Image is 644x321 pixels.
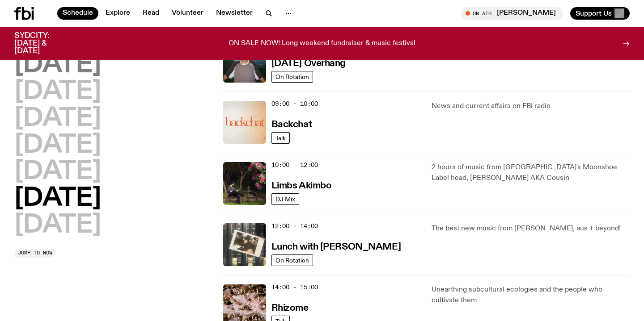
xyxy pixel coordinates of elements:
p: Unearthing subcultural ecologies and the people who cultivate them [432,284,630,306]
button: Jump to now [14,249,56,258]
h3: SYDCITY: [DATE] & [DATE] [14,32,72,55]
span: Support Us [576,9,612,17]
button: [DATE] [14,79,101,104]
button: [DATE] [14,133,101,158]
span: 14:00 - 15:00 [271,283,318,292]
h3: Limbs Akimbo [271,181,332,191]
button: Support Us [570,7,630,20]
span: Jump to now [18,250,52,255]
span: DJ Mix [275,196,295,202]
img: A polaroid of Ella Avni in the studio on top of the mixer which is also located in the studio. [223,223,266,266]
span: On Rotation [275,257,309,263]
h3: Lunch with [PERSON_NAME] [271,242,401,252]
span: On Rotation [275,73,309,80]
a: Lunch with [PERSON_NAME] [271,241,401,252]
button: [DATE] [14,213,101,238]
a: Volunteer [166,7,209,20]
a: [DATE] Overhang [271,57,346,68]
a: Talk [271,132,290,144]
span: 10:00 - 12:00 [271,161,318,169]
span: 12:00 - 14:00 [271,222,318,230]
button: On Air[PERSON_NAME] [461,7,563,20]
a: Newsletter [211,7,258,20]
button: [DATE] [14,53,101,78]
p: 2 hours of music from [GEOGRAPHIC_DATA]'s Moonshoe Label head, [PERSON_NAME] AKA Cousin [432,162,630,183]
img: Jackson sits at an outdoor table, legs crossed and gazing at a black and brown dog also sitting a... [223,162,266,205]
a: DJ Mix [271,193,299,205]
a: Explore [100,7,136,20]
button: [DATE] [14,106,101,131]
a: Backchat [271,118,312,129]
a: Schedule [57,7,98,20]
a: On Rotation [271,71,313,83]
button: [DATE] [14,186,101,211]
h3: Rhizome [271,304,309,313]
span: Talk [275,134,286,141]
a: Read [137,7,165,20]
p: The best new music from [PERSON_NAME], aus + beyond! [432,223,630,234]
button: [DATE] [14,159,101,184]
a: On Rotation [271,254,313,266]
a: Limbs Akimbo [271,179,332,191]
p: ON SALE NOW! Long weekend fundraiser & music festival [229,40,415,48]
h3: Backchat [271,120,312,129]
img: Harrie Hastings stands in front of cloud-covered sky and rolling hills. He's wearing sunglasses a... [223,40,266,83]
a: Rhizome [271,302,309,313]
span: 09:00 - 10:00 [271,100,318,108]
h3: [DATE] Overhang [271,59,346,68]
p: News and current affairs on FBi radio [432,101,630,112]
